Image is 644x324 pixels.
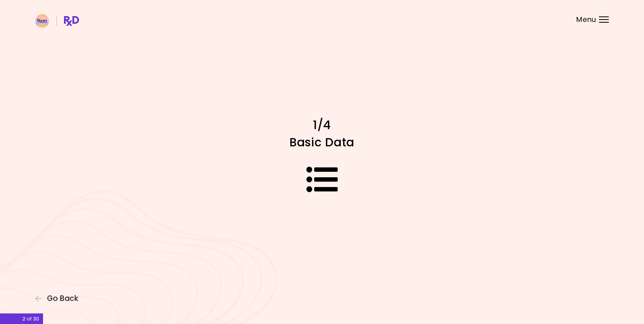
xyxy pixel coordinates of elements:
img: RxDiet [35,14,79,28]
span: Menu [576,16,596,23]
h1: Basic Data [185,135,459,150]
button: Go Back [35,294,82,303]
h1: 1/4 [185,117,459,133]
span: Go Back [47,294,78,303]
